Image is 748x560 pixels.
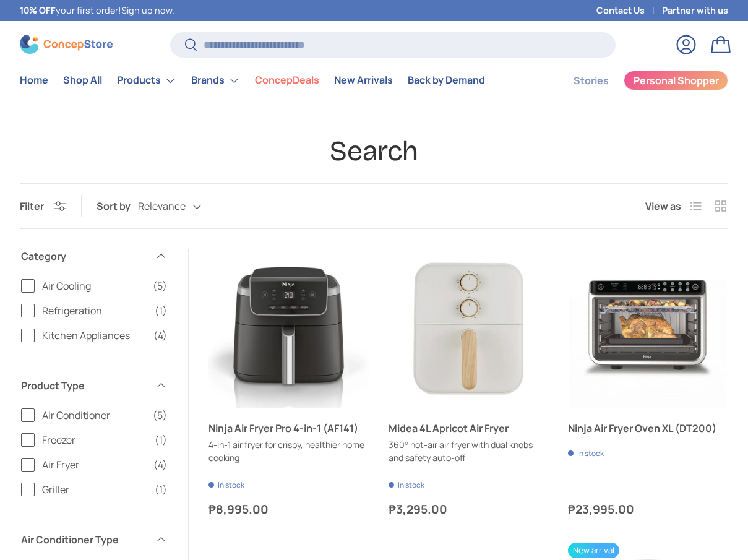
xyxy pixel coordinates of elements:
span: (4) [153,457,167,472]
a: New Arrivals [334,68,393,92]
a: Ninja Air Fryer Oven XL (DT200) [568,421,728,436]
a: Back by Demand [408,68,485,92]
a: Ninja Air Fryer Pro 4-in-1 (AF141) [208,249,369,409]
span: (1) [155,482,167,497]
button: Relevance [138,196,226,217]
span: New arrival [568,543,619,558]
h1: Search [20,134,728,169]
a: Personal Shopper [624,71,728,90]
a: Brands [191,68,240,93]
a: ConcepDeals [255,68,319,92]
span: Kitchen Appliances [42,328,146,343]
span: Category [21,249,147,264]
summary: Products [110,68,184,93]
a: Contact Us [596,4,662,17]
a: Midea 4L Apricot Air Fryer [389,421,549,436]
span: Freezer [42,433,147,447]
a: Partner with us [662,4,728,17]
a: Stories [574,69,609,93]
nav: Primary [20,68,485,93]
summary: Category [21,234,167,278]
span: Filter [20,199,44,213]
a: Midea 4L Apricot Air Fryer [389,249,549,409]
img: ConcepStore [20,35,113,54]
p: your first order! . [20,4,174,17]
a: Products [117,68,176,93]
a: Home [20,68,48,92]
span: Air Conditioner Type [21,532,147,547]
summary: Product Type [21,363,167,408]
span: Air Conditioner [42,408,145,423]
span: Air Fryer [42,457,146,472]
span: (4) [153,328,167,343]
summary: Brands [184,68,247,93]
span: (5) [153,278,167,293]
span: Product Type [21,378,147,393]
span: Griller [42,482,147,497]
label: Sort by [97,199,138,213]
nav: Secondary [544,68,728,93]
span: Refrigeration [42,303,147,318]
a: Ninja Air Fryer Pro 4-in-1 (AF141) [208,421,369,436]
span: (1) [155,433,167,447]
span: Personal Shopper [634,75,719,85]
a: Shop All [63,68,102,92]
span: View as [645,199,681,213]
a: Ninja Air Fryer Oven XL (DT200) [568,249,728,409]
span: (5) [153,408,167,423]
span: Relevance [138,200,186,212]
span: Air Cooling [42,278,145,293]
strong: 10% OFF [20,4,56,16]
a: Sign up now [121,4,172,16]
span: (1) [155,303,167,318]
button: Filter [20,199,66,213]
